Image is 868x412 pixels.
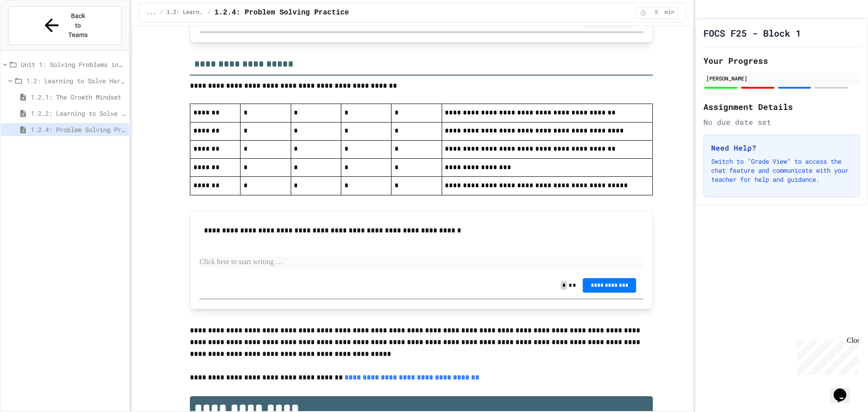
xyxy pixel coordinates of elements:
h2: Assignment Details [703,100,860,113]
button: Back to Teams [8,6,122,45]
span: ... [146,9,156,16]
iframe: chat widget [793,336,859,375]
span: Back to Teams [67,11,89,40]
span: 1.2: Learning to Solve Hard Problems [26,76,125,85]
span: / [160,9,163,16]
iframe: chat widget [830,376,859,403]
span: 1.2: Learning to Solve Hard Problems [167,9,204,16]
h2: Your Progress [703,54,860,67]
span: 1.2.4: Problem Solving Practice [31,125,125,134]
div: [PERSON_NAME] [706,74,857,82]
span: 1.2.1: The Growth Mindset [31,92,125,102]
span: 5 [649,9,664,16]
div: No due date set [703,117,860,128]
span: 1.2.4: Problem Solving Practice [214,7,349,18]
div: Chat with us now!Close [4,4,62,57]
span: min [665,9,675,16]
p: Switch to "Grade View" to access the chat feature and communicate with your teacher for help and ... [711,157,852,184]
span: 1.2.2: Learning to Solve Hard Problems [31,109,125,118]
h3: Need Help? [711,142,852,153]
span: Unit 1: Solving Problems in Computer Science [21,60,125,69]
h1: FOCS F25 - Block 1 [703,27,801,39]
span: / [208,9,211,16]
